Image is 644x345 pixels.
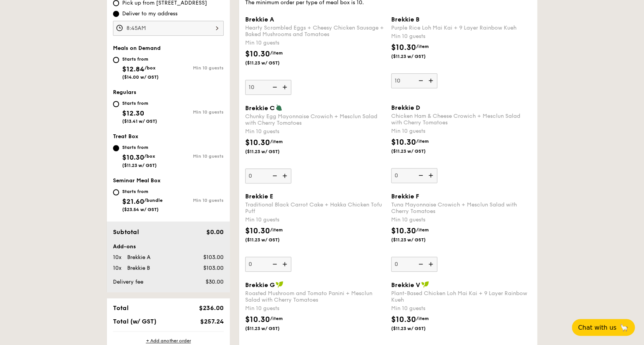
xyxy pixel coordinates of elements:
[122,144,157,150] div: Starts from
[391,305,531,312] div: Min 10 guests
[391,168,437,183] input: Brekkie DChicken Ham & Cheese Crowich + Mesclun Salad with Cherry TomatoesMin 10 guests$10.30/ite...
[113,45,161,51] span: Meals on Demand
[122,65,144,73] span: $12.84
[113,318,156,325] span: Total (w/ GST)
[391,193,419,200] span: Brekkie F
[144,154,155,159] span: /box
[122,207,159,212] span: ($23.54 w/ GST)
[572,319,635,336] button: Chat with us🦙
[113,57,119,63] input: Starts from$12.84/box($14.00 w/ GST)Min 10 guests
[391,73,437,88] input: Brekkie BPurple Rice Loh Mai Kai + 9 Layer Rainbow KuehMin 10 guests$10.30/item($11.23 w/ GST)
[416,316,429,321] span: /item
[144,198,163,203] span: /bundle
[168,154,224,159] div: Min 10 guests
[122,74,159,80] span: ($14.00 w/ GST)
[203,265,224,271] span: $103.00
[245,290,385,303] div: Roasted Mushroom and Tomato Panini + Mesclun Salad with Cherry Tomatoes
[245,315,270,324] span: $10.30
[245,325,297,332] span: ($11.23 w/ GST)
[245,237,297,243] span: ($11.23 w/ GST)
[113,338,224,344] div: + Add another order
[391,325,443,332] span: ($11.23 w/ GST)
[122,153,144,162] span: $10.30
[270,139,283,144] span: /item
[268,168,280,183] img: icon-reduce.1d2dbef1.svg
[203,254,224,261] span: $103.00
[245,201,385,215] div: Traditional Black Carrot Cake + Hakka Chicken Tofu Puff
[414,257,426,271] img: icon-reduce.1d2dbef1.svg
[122,119,157,124] span: ($13.41 w/ GST)
[122,197,144,206] span: $21.60
[414,73,426,88] img: icon-reduce.1d2dbef1.svg
[391,113,531,126] div: Chicken Ham & Cheese Crowich + Mesclun Salad with Cherry Tomatoes
[168,65,224,71] div: Min 10 guests
[391,53,443,59] span: ($11.23 w/ GST)
[414,168,426,183] img: icon-reduce.1d2dbef1.svg
[110,264,124,272] div: 10x
[268,257,280,271] img: icon-reduce.1d2dbef1.svg
[280,80,291,94] img: icon-add.58712e84.svg
[280,168,291,183] img: icon-add.58712e84.svg
[245,226,270,236] span: $10.30
[270,316,283,321] span: /item
[245,193,273,200] span: Brekkie E
[245,128,385,135] div: Min 10 guests
[391,127,531,135] div: Min 10 guests
[391,257,437,272] input: Brekkie FTuna Mayonnaise Crowich + Mesclun Salad with Cherry TomatoesMin 10 guests$10.30/item($11...
[199,304,224,312] span: $236.00
[124,264,194,272] div: Brekkie B
[426,168,437,183] img: icon-add.58712e84.svg
[245,281,275,289] span: Brekkie G
[578,324,616,331] span: Chat with us
[206,279,224,285] span: $30.00
[268,80,280,94] img: icon-reduce.1d2dbef1.svg
[426,73,437,88] img: icon-add.58712e84.svg
[245,149,297,155] span: ($11.23 w/ GST)
[122,109,144,117] span: $12.30
[280,257,291,271] img: icon-add.58712e84.svg
[391,148,443,154] span: ($11.23 w/ GST)
[426,257,437,271] img: icon-add.58712e84.svg
[113,89,136,96] span: Regulars
[276,104,282,111] img: icon-vegetarian.fe4039eb.svg
[391,290,531,303] div: Plant-Based Chicken Loh Mai Kai + 9 Layer Rainbow Kueh
[113,145,119,151] input: Starts from$10.30/box($11.23 w/ GST)Min 10 guests
[144,65,156,71] span: /box
[110,254,124,261] div: 10x
[391,43,416,52] span: $10.30
[245,216,385,224] div: Min 10 guests
[113,133,138,140] span: Treat Box
[619,323,629,332] span: 🦙
[391,237,443,243] span: ($11.23 w/ GST)
[391,281,420,289] span: Brekkie V
[122,56,159,62] div: Starts from
[245,25,385,38] div: Hearty Scrambled Eggs + Cheesy Chicken Sausage + Baked Mushrooms and Tomatoes
[245,104,275,112] span: Brekkie C
[391,104,420,111] span: Brekkie D
[245,50,270,59] span: $10.30
[122,100,157,106] div: Starts from
[206,228,224,236] span: $0.00
[391,315,416,324] span: $10.30
[391,216,531,224] div: Min 10 guests
[391,25,531,31] div: Purple Rice Loh Mai Kai + 9 Layer Rainbow Kueh
[416,44,429,49] span: /item
[245,305,385,312] div: Min 10 guests
[122,188,163,195] div: Starts from
[245,16,274,23] span: Brekkie A
[391,16,420,23] span: Brekkie B
[245,80,291,95] input: Brekkie AHearty Scrambled Eggs + Cheesy Chicken Sausage + Baked Mushrooms and TomatoesMin 10 gues...
[391,201,531,215] div: Tuna Mayonnaise Crowich + Mesclun Salad with Cherry Tomatoes
[391,33,531,40] div: Min 10 guests
[276,281,283,288] img: icon-vegan.f8ff3823.svg
[245,138,270,147] span: $10.30
[416,227,429,233] span: /item
[168,198,224,203] div: Min 10 guests
[245,257,291,272] input: Brekkie ETraditional Black Carrot Cake + Hakka Chicken Tofu PuffMin 10 guests$10.30/item($11.23 w...
[200,318,224,325] span: $257.24
[124,254,194,261] div: Brekkie A
[270,227,283,233] span: /item
[113,11,119,17] input: Deliver to my address
[270,50,283,56] span: /item
[113,304,129,312] span: Total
